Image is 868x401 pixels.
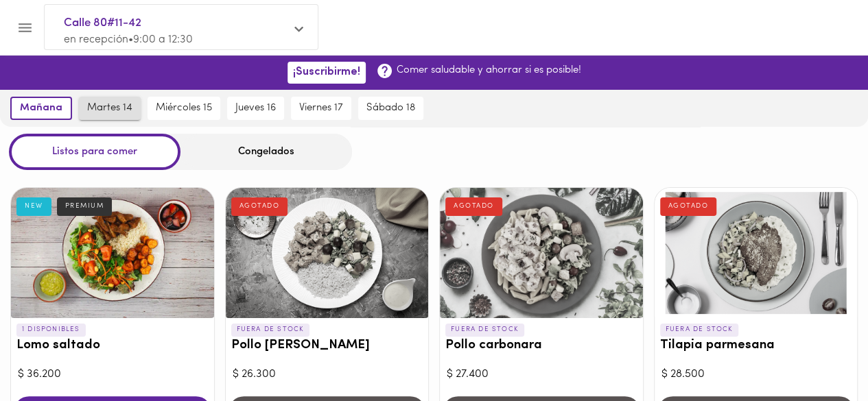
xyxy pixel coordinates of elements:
[445,339,637,353] h3: Pollo carbonara
[11,188,214,318] div: Lomo saltado
[445,197,502,215] div: AGOTADO
[87,102,132,114] span: martes 14
[661,367,851,382] div: $ 28.500
[231,324,310,336] p: FUERA DE STOCK
[233,367,422,382] div: $ 26.300
[293,66,360,79] span: ¡Suscribirme!
[660,197,717,215] div: AGOTADO
[16,197,51,215] div: NEW
[79,97,141,120] button: martes 14
[64,34,193,45] span: en recepción • 9:00 a 12:30
[64,14,285,32] span: Calle 80#11-42
[18,367,207,382] div: $ 36.200
[288,62,366,83] button: ¡Suscribirme!
[291,97,351,120] button: viernes 17
[9,134,180,170] div: Listos para comer
[180,134,352,170] div: Congelados
[440,188,643,318] div: Pollo carbonara
[788,321,854,387] iframe: Messagebird Livechat Widget
[10,97,72,120] button: mañana
[447,367,636,382] div: $ 27.400
[660,324,739,336] p: FUERA DE STOCK
[20,102,62,114] span: mañana
[366,102,415,114] span: sábado 18
[655,188,858,318] div: Tilapia parmesana
[57,197,113,215] div: PREMIUM
[299,102,343,114] span: viernes 17
[231,339,423,353] h3: Pollo [PERSON_NAME]
[16,324,86,336] p: 1 DISPONIBLES
[235,102,276,114] span: jueves 16
[231,197,288,215] div: AGOTADO
[148,97,220,120] button: miércoles 15
[660,339,852,353] h3: Tilapia parmesana
[156,102,212,114] span: miércoles 15
[227,97,284,120] button: jueves 16
[16,339,209,353] h3: Lomo saltado
[358,97,423,120] button: sábado 18
[445,324,524,336] p: FUERA DE STOCK
[8,11,42,45] button: Menu
[397,63,581,77] p: Comer saludable y ahorrar si es posible!
[226,188,429,318] div: Pollo Tikka Massala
